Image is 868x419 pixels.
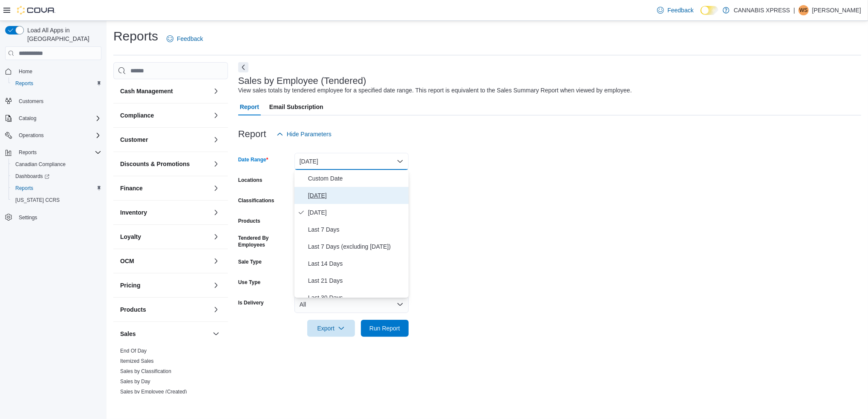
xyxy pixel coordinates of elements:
button: Cash Management [120,87,209,95]
span: Operations [19,132,44,139]
button: Compliance [120,111,209,120]
span: Canadian Compliance [12,159,101,169]
span: Customers [15,95,101,106]
span: Home [19,68,32,75]
a: Canadian Compliance [12,159,69,169]
button: Inventory [120,208,209,217]
h3: OCM [120,257,134,265]
button: [US_STATE] CCRS [9,194,105,206]
span: [DATE] [308,207,405,218]
div: Select listbox [294,170,409,298]
h3: Customer [120,135,148,144]
h3: Report [238,129,266,139]
p: [PERSON_NAME] [812,5,861,15]
span: Custom Date [308,173,405,184]
button: OCM [211,256,221,266]
button: [DATE] [294,153,409,170]
button: Export [307,320,355,337]
h3: Cash Management [120,87,173,95]
span: Sales by Classification [120,368,171,375]
span: Dashboards [15,173,49,180]
h3: Inventory [120,208,147,217]
h3: Sales by Employee (Tendered) [238,76,366,86]
span: Load All Apps in [GEOGRAPHIC_DATA] [24,26,101,43]
span: Sales by Day [120,378,150,385]
button: OCM [120,257,209,265]
p: | [793,5,795,15]
a: [US_STATE] CCRS [12,195,63,205]
button: Catalog [15,113,40,123]
button: Loyalty [120,232,209,241]
span: Reports [12,183,101,193]
h3: Products [120,305,146,314]
button: Home [2,65,105,77]
button: Hide Parameters [273,126,335,143]
button: Products [211,304,221,315]
a: Settings [15,212,40,223]
label: Tendered By Employees [238,235,291,248]
span: Catalog [19,115,36,122]
span: Feedback [177,34,203,43]
button: Cash Management [211,86,221,96]
a: Customers [15,96,47,106]
button: Sales [211,329,221,339]
button: Pricing [120,281,209,290]
a: Feedback [654,2,697,19]
button: Sales [120,330,209,338]
button: Catalog [2,112,105,124]
button: Reports [9,182,105,194]
button: Finance [211,183,221,193]
label: Date Range [238,156,268,163]
h3: Finance [120,184,143,192]
label: Sale Type [238,258,262,265]
span: Washington CCRS [12,195,101,205]
button: Discounts & Promotions [120,160,209,168]
span: Last 14 Days [308,258,405,269]
h3: Sales [120,330,136,338]
a: Sales by Classification [120,368,171,374]
span: Feedback [667,6,693,14]
span: Catalog [15,113,101,123]
span: Last 21 Days [308,276,405,286]
span: Canadian Compliance [15,161,66,168]
button: Customers [2,95,105,107]
span: Last 30 Days [308,293,405,303]
span: Reports [15,147,101,158]
button: Discounts & Promotions [211,159,221,169]
span: Last 7 Days [308,224,405,235]
span: Last 7 Days (excluding [DATE]) [308,241,405,252]
span: Report [240,98,259,115]
span: Home [15,66,101,77]
div: Wolfgang Schuster [799,5,809,15]
span: Operations [15,130,101,141]
button: Operations [15,130,47,141]
a: Reports [12,78,37,89]
a: End Of Day [120,348,147,354]
button: Reports [2,146,105,158]
a: Reports [12,183,37,193]
a: Dashboards [12,171,53,181]
span: Reports [15,185,33,192]
img: Cova [17,6,55,14]
a: Itemized Sales [120,358,154,364]
label: Products [238,218,260,224]
a: Home [15,66,36,77]
button: Pricing [211,280,221,290]
h1: Reports [113,28,158,45]
span: Run Report [369,324,400,333]
h3: Discounts & Promotions [120,160,190,168]
span: Settings [15,212,101,223]
span: Reports [15,80,33,87]
button: Customer [211,135,221,145]
button: Products [120,305,209,314]
button: Operations [2,129,105,141]
button: Loyalty [211,232,221,242]
span: Settings [19,214,37,221]
a: Sales by Employee (Created) [120,389,187,395]
span: WS [799,5,807,15]
input: Dark Mode [701,6,718,15]
label: Use Type [238,279,260,286]
h3: Compliance [120,111,154,120]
